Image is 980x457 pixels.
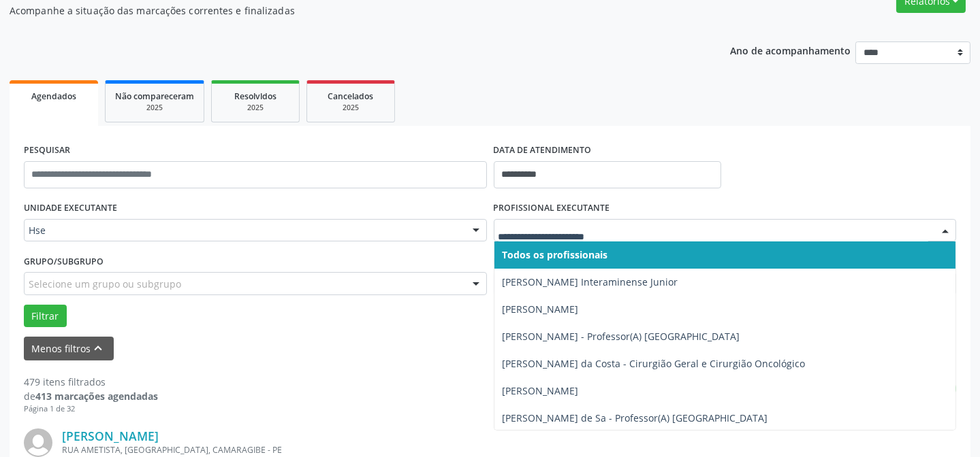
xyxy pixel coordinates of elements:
label: Grupo/Subgrupo [24,251,104,272]
label: UNIDADE EXECUTANTE [24,198,117,219]
img: img [24,428,52,457]
span: [PERSON_NAME] [503,384,579,397]
span: [PERSON_NAME] de Sa - Professor(A) [GEOGRAPHIC_DATA] [503,411,768,424]
span: Agendados [31,90,76,102]
span: [PERSON_NAME] - Professor(A) [GEOGRAPHIC_DATA] [503,330,740,343]
span: Selecione um grupo ou subgrupo [29,277,181,291]
p: Acompanhe a situação das marcações correntes e finalizadas [10,3,682,18]
label: PROFISSIONAL EXECUTANTE [494,198,610,219]
div: 2025 [115,103,194,113]
div: de [24,389,158,403]
div: RUA AMETISTA, [GEOGRAPHIC_DATA], CAMARAGIBE - PE [62,444,752,456]
a: [PERSON_NAME] [62,428,159,443]
div: 479 itens filtrados [24,375,158,389]
div: 2025 [221,103,289,113]
strong: 413 marcações agendadas [35,390,158,403]
i: keyboard_arrow_up [91,341,106,356]
span: Hse [29,224,459,237]
div: Página 1 de 32 [24,403,158,415]
div: 2025 [317,103,385,113]
span: Cancelados [328,90,374,102]
span: Resolvidos [234,90,276,102]
p: Ano de acompanhamento [730,41,851,58]
span: Não compareceram [115,90,194,102]
button: Filtrar [24,305,67,328]
span: [PERSON_NAME] da Costa - Cirurgião Geral e Cirurgião Oncológico [503,357,806,370]
label: PESQUISAR [24,140,70,161]
span: Todos os profissionais [503,248,608,261]
button: Menos filtroskeyboard_arrow_up [24,337,114,360]
label: DATA DE ATENDIMENTO [494,140,592,161]
span: [PERSON_NAME] Interaminense Junior [503,275,678,288]
span: [PERSON_NAME] [503,303,579,316]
